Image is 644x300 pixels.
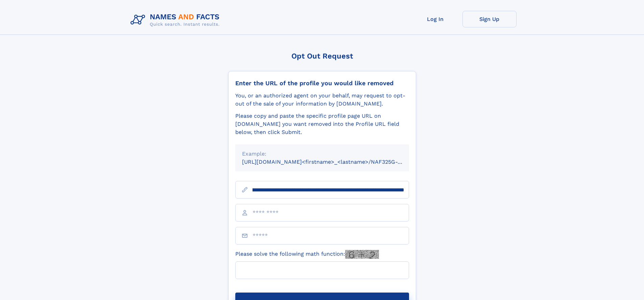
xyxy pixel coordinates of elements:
[242,150,402,158] div: Example:
[462,11,517,27] a: Sign Up
[235,250,379,259] label: Please solve the following math function:
[235,112,409,136] div: Please copy and paste the specific profile page URL on [DOMAIN_NAME] you want removed into the Pr...
[235,92,409,108] div: You, or an authorized agent on your behalf, may request to opt-out of the sale of your informatio...
[235,79,409,87] div: Enter the URL of the profile you would like removed
[128,11,225,29] img: Logo Names and Facts
[242,159,422,165] small: [URL][DOMAIN_NAME]<firstname>_<lastname>/NAF325G-xxxxxxxx
[408,11,462,27] a: Log In
[228,52,416,60] div: Opt Out Request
